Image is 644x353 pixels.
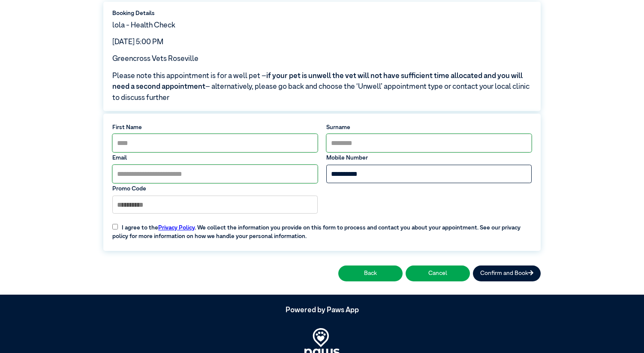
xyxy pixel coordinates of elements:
[112,55,199,63] span: Greencross Vets Roseville
[473,266,541,281] button: Confirm and Book
[112,71,532,104] span: Please note this appointment is for a well pet – – alternatively, please go back and choose the ‘...
[112,123,318,132] label: First Name
[112,22,175,29] span: lola - Health Check
[326,123,532,132] label: Surname
[112,39,163,46] span: [DATE] 5:00 PM
[406,266,470,281] button: Cancel
[103,306,541,315] h5: Powered by Paws App
[112,9,532,18] label: Booking Details
[112,154,318,162] label: Email
[338,266,403,281] button: Back
[112,184,318,193] label: Promo Code
[326,154,532,162] label: Mobile Number
[112,72,523,91] span: if your pet is unwell the vet will not have sufficient time allocated and you will need a second ...
[158,225,195,231] a: Privacy Policy
[112,224,118,229] input: I agree to thePrivacy Policy. We collect the information you provide on this form to process and ...
[108,217,536,241] label: I agree to the . We collect the information you provide on this form to process and contact you a...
